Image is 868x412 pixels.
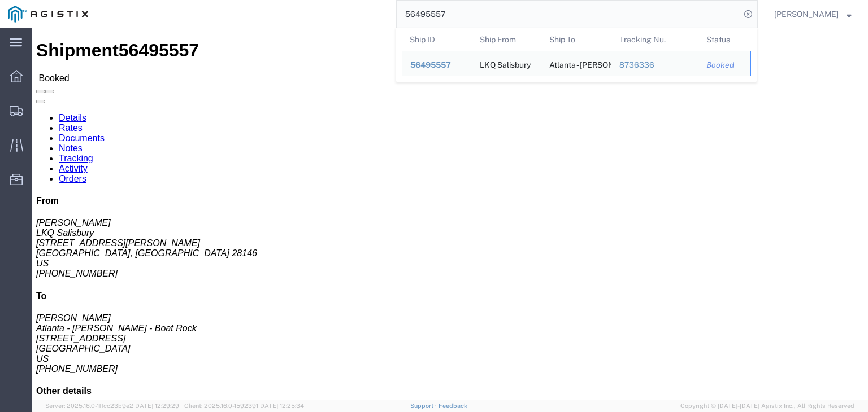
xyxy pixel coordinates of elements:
[439,402,467,409] a: Feedback
[680,401,854,411] span: Copyright © [DATE]-[DATE] Agistix Inc., All Rights Reserved
[541,28,611,51] th: Ship To
[472,28,542,51] th: Ship From
[402,28,472,51] th: Ship ID
[480,51,531,76] div: LKQ Salisbury
[774,8,839,20] span: Douglas Harris
[397,1,740,28] input: Search for shipment number, reference number
[410,60,451,69] span: 56495557
[133,402,179,409] span: [DATE] 12:29:29
[258,402,304,409] span: [DATE] 12:25:34
[32,28,868,400] iframe: FS Legacy Container
[611,28,699,51] th: Tracking Nu.
[698,28,751,51] th: Status
[549,51,604,76] div: Atlanta - Knopf - Boat Rock
[184,402,304,409] span: Client: 2025.16.0-1592391
[410,402,439,409] a: Support
[45,402,179,409] span: Server: 2025.16.0-1ffcc23b9e2
[774,7,852,21] button: [PERSON_NAME]
[706,59,743,71] div: Booked
[8,6,88,23] img: logo
[410,59,464,71] div: 56495557
[402,28,757,82] table: Search Results
[619,59,691,71] div: 8736336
